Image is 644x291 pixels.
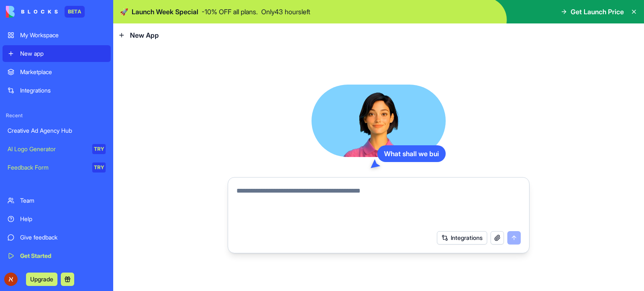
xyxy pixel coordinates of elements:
[92,162,106,173] div: TRY
[120,7,128,17] span: 🚀
[437,231,487,245] button: Integrations
[3,112,111,119] span: Recent
[3,211,111,227] a: Help
[20,252,106,260] div: Get Started
[377,145,446,162] div: What shall we bui
[3,141,111,157] a: AI Logo GeneratorTRY
[6,6,58,18] img: logo
[132,7,198,17] span: Launch Week Special
[3,247,111,264] a: Get Started
[3,192,111,209] a: Team
[6,6,85,18] a: BETA
[3,64,111,80] a: Marketplace
[3,45,111,62] a: New app
[20,233,106,242] div: Give feedback
[8,145,86,153] div: AI Logo Generator
[20,196,106,205] div: Team
[4,273,18,286] img: ACg8ocJ8iPfLexrdFGKjkyr9aCrcUi1U4srka9BOnj27hlYDja7XdQ=s96-c
[20,86,106,95] div: Integrations
[20,215,106,223] div: Help
[20,68,106,76] div: Marketplace
[130,30,159,40] span: New App
[8,126,106,135] div: Creative Ad Agency Hub
[3,159,111,176] a: Feedback FormTRY
[571,7,624,17] span: Get Launch Price
[20,49,106,58] div: New app
[261,7,310,17] p: Only 43 hours left
[3,229,111,246] a: Give feedback
[3,82,111,99] a: Integrations
[65,6,85,18] div: BETA
[26,275,57,283] a: Upgrade
[26,273,57,286] button: Upgrade
[3,122,111,139] a: Creative Ad Agency Hub
[8,163,86,172] div: Feedback Form
[3,27,111,44] a: My Workspace
[202,7,258,17] p: - 10 % OFF all plans.
[20,31,106,39] div: My Workspace
[92,144,106,154] div: TRY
